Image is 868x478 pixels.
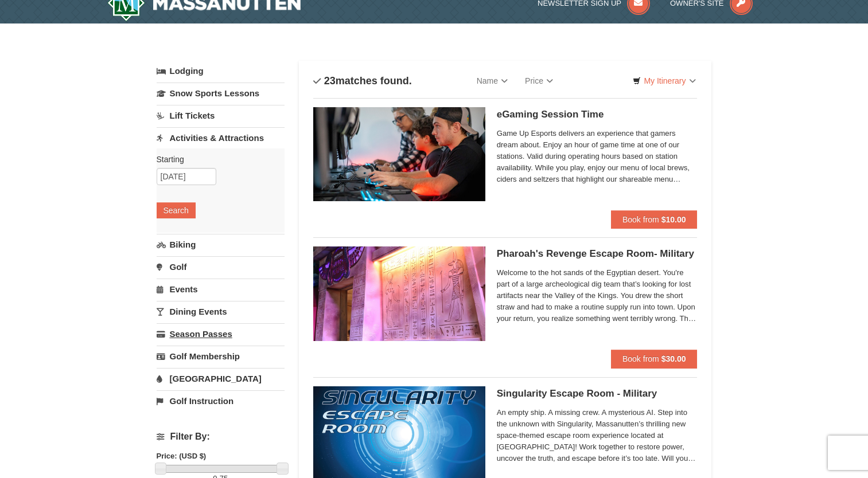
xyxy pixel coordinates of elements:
[497,248,698,260] h5: Pharoah's Revenge Escape Room- Military
[622,354,659,363] span: Book from
[497,267,698,324] span: Welcome to the hot sands of the Egyptian desert. You're part of a large archeological dig team th...
[157,256,285,277] a: Golf
[313,107,485,201] img: 19664770-34-0b975b5b.jpg
[625,72,703,89] a: My Itinerary
[324,75,336,87] span: 23
[157,202,196,218] button: Search
[157,83,285,104] a: Snow Sports Lessons
[661,354,686,363] strong: $30.00
[157,346,285,367] a: Golf Membership
[661,215,686,224] strong: $10.00
[468,69,516,92] a: Name
[157,390,285,412] a: Golf Instruction
[157,301,285,322] a: Dining Events
[497,109,698,120] h5: eGaming Session Time
[622,215,659,224] span: Book from
[157,279,285,300] a: Events
[157,234,285,255] a: Biking
[157,432,285,442] h4: Filter By:
[611,210,698,229] button: Book from $10.00
[497,128,698,185] span: Game Up Esports delivers an experience that gamers dream about. Enjoy an hour of game time at one...
[157,127,285,148] a: Activities & Attractions
[516,69,562,92] a: Price
[611,350,698,368] button: Book from $30.00
[157,368,285,389] a: [GEOGRAPHIC_DATA]
[157,323,285,344] a: Season Passes
[313,75,412,87] h4: matches found.
[157,452,207,460] strong: Price: (USD $)
[313,246,485,340] img: 6619913-410-20a124c9.jpg
[497,388,698,399] h5: Singularity Escape Room - Military
[157,154,276,165] label: Starting
[157,105,285,126] a: Lift Tickets
[157,61,285,81] a: Lodging
[497,407,698,464] span: An empty ship. A missing crew. A mysterious AI. Step into the unknown with Singularity, Massanutt...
